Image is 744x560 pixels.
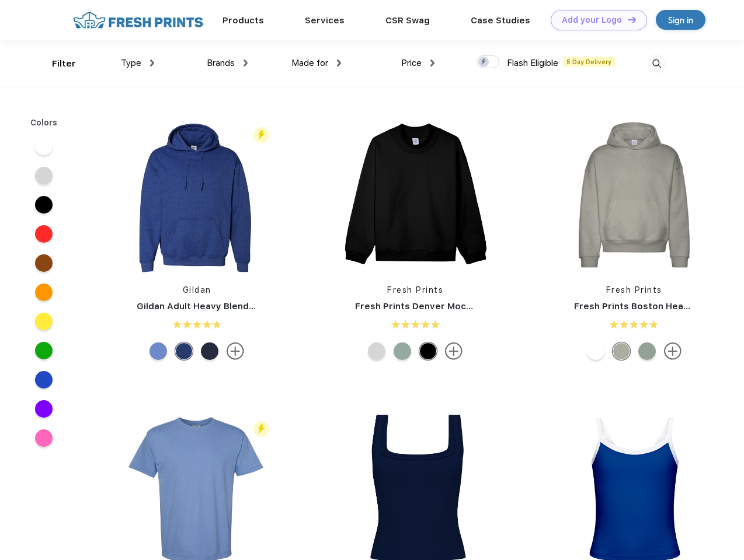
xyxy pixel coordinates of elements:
[587,342,604,360] div: White
[638,342,656,360] div: Sage Green
[628,16,636,23] img: DT
[183,285,211,295] a: Gildan
[338,117,493,272] img: func=resize&h=266
[401,58,422,68] span: Price
[355,301,609,311] a: Fresh Prints Denver Mock Neck Heavyweight Sweatshirt
[175,342,193,360] div: Hthr Sport Royal
[563,57,615,67] span: 5 Day Delivery
[606,285,662,295] a: Fresh Prints
[207,58,235,68] span: Brands
[244,60,248,66] img: dropdown.png
[150,342,167,360] div: Carolina Blue
[222,15,264,26] a: Products
[430,60,434,66] img: dropdown.png
[253,127,269,143] img: flash_active_toggle.svg
[647,54,666,73] img: desktop_search.svg
[419,342,437,360] div: Black
[368,342,385,360] div: Ash Grey
[562,15,622,25] div: Add your Logo
[253,421,269,437] img: flash_active_toggle.svg
[52,57,76,71] div: Filter
[150,60,154,66] img: dropdown.png
[227,342,244,360] img: more.svg
[337,60,341,66] img: dropdown.png
[137,301,392,311] a: Gildan Adult Heavy Blend 8 Oz. 50/50 Hooded Sweatshirt
[445,342,463,360] img: more.svg
[668,13,693,27] div: Sign in
[22,117,67,129] div: Colors
[656,10,705,30] a: Sign in
[119,117,274,272] img: func=resize&h=266
[201,342,218,360] div: Ht Sprt Drk Navy
[557,117,712,272] img: func=resize&h=266
[121,58,141,68] span: Type
[387,285,443,295] a: Fresh Prints
[69,10,207,30] img: fo%20logo%202.webp
[664,342,682,360] img: more.svg
[291,58,328,68] span: Made for
[394,342,411,360] div: Sage Green
[613,342,630,360] div: Heathered Grey
[507,58,558,68] span: Flash Eligible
